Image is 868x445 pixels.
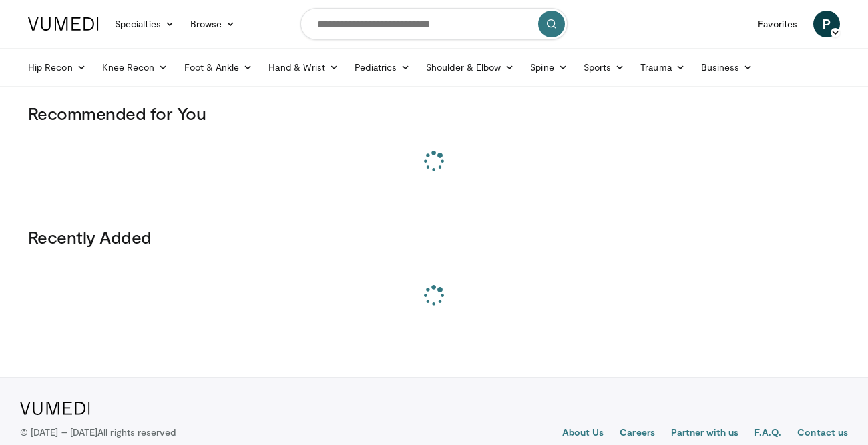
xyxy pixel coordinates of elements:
a: Hip Recon [20,54,94,81]
a: Trauma [632,54,693,81]
p: © [DATE] – [DATE] [20,426,176,439]
a: Partner with us [671,426,738,442]
a: F.A.Q. [754,426,781,442]
img: VuMedi Logo [28,17,99,31]
a: Spine [522,54,575,81]
a: Foot & Ankle [176,54,261,81]
span: All rights reserved [97,426,176,438]
h3: Recommended for You [28,103,840,124]
a: Contact us [797,426,848,442]
a: Sports [576,54,633,81]
a: Pediatrics [347,54,418,81]
a: Specialties [107,11,182,37]
a: About Us [562,426,604,442]
h3: Recently Added [28,226,840,248]
a: Browse [182,11,244,37]
img: VuMedi Logo [20,402,90,415]
a: Careers [620,426,655,442]
a: Favorites [750,11,805,37]
a: P [813,11,840,37]
a: Business [693,54,761,81]
a: Knee Recon [94,54,176,81]
a: Shoulder & Elbow [418,54,522,81]
a: Hand & Wrist [260,54,347,81]
input: Search topics, interventions [300,8,568,40]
